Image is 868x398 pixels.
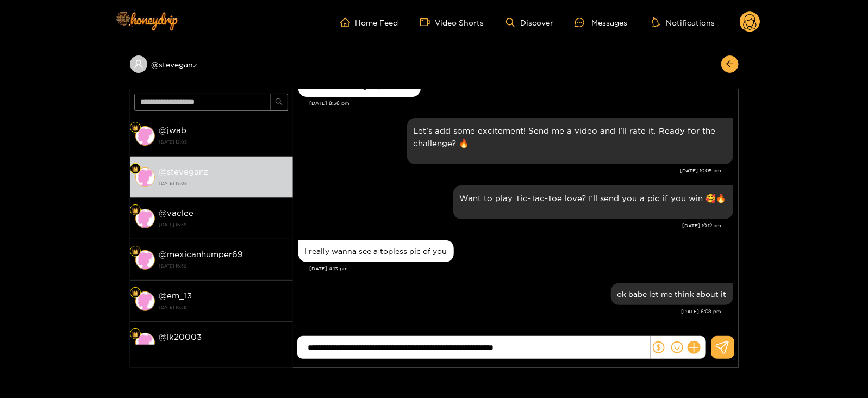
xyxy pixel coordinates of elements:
[407,118,733,164] div: Aug. 26, 10:05 am
[159,332,202,341] strong: @ lk20003
[414,125,727,150] p: Let's add some excitement! Send me a video and I'll rate it. Ready for the challenge? 🔥
[132,248,139,255] img: Fan Level
[726,60,734,69] span: arrow-left
[453,185,733,219] div: Aug. 27, 10:12 am
[310,100,733,107] div: [DATE] 8:36 pm
[721,55,739,73] button: arrow-left
[305,247,447,256] div: I really wanna see a topless pic of you
[653,341,665,353] span: dollar
[298,167,722,175] div: [DATE] 10:05 am
[132,331,139,338] img: Fan Level
[159,167,209,176] strong: @ steveganz
[135,250,155,270] img: conversation
[135,167,155,187] img: conversation
[134,59,143,69] span: user
[130,55,293,73] div: @steveganz
[420,17,484,27] a: Video Shorts
[159,344,288,353] strong: [DATE] 16:36
[159,261,288,271] strong: [DATE] 16:36
[340,17,398,27] a: Home Feed
[310,265,733,272] div: [DATE] 4:13 pm
[420,17,435,27] span: video-camera
[159,137,288,147] strong: [DATE] 12:05
[651,339,667,356] button: dollar
[159,291,192,300] strong: @ em_13
[132,207,139,214] img: Fan Level
[271,94,288,111] button: search
[159,302,288,312] strong: [DATE] 16:36
[611,283,733,305] div: Aug. 27, 6:08 pm
[298,222,722,229] div: [DATE] 10:12 am
[671,341,683,353] span: smile
[340,17,355,27] span: home
[649,17,718,28] button: Notifications
[159,178,288,188] strong: [DATE] 18:08
[159,250,243,259] strong: @ mexicanhumper69
[275,98,283,107] span: search
[135,126,155,146] img: conversation
[298,240,454,262] div: Aug. 27, 4:13 pm
[159,208,194,217] strong: @ vaclee
[132,125,139,131] img: Fan Level
[135,333,155,352] img: conversation
[135,291,155,311] img: conversation
[135,209,155,228] img: conversation
[460,192,727,204] p: Want to play Tic-Tac-Toe love? I’ll send you a pic if you win 🥰🔥
[617,290,727,298] div: ok babe let me think about it
[159,126,187,135] strong: @ jwab
[298,308,722,315] div: [DATE] 6:08 pm
[159,220,288,229] strong: [DATE] 16:36
[132,166,139,172] img: Fan Level
[506,18,553,27] a: Discover
[132,290,139,296] img: Fan Level
[575,16,627,29] div: Messages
